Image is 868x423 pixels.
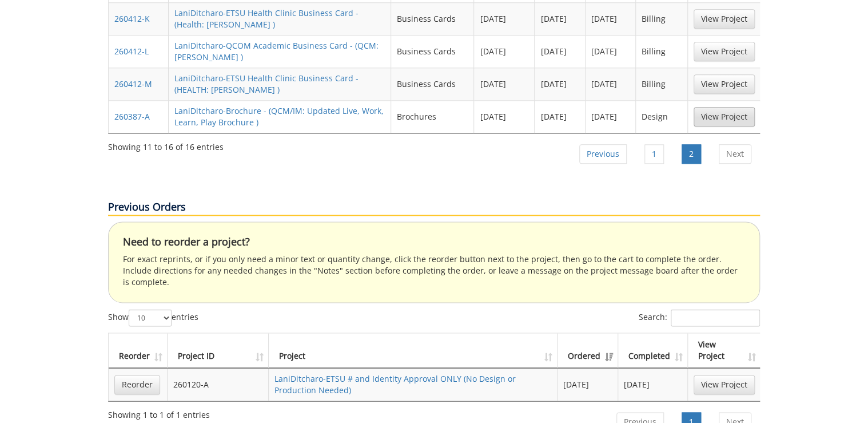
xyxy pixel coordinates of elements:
[618,368,688,401] td: [DATE]
[114,111,150,122] a: 260387-A
[129,309,172,326] select: Showentries
[636,35,688,68] td: Billing
[168,368,269,401] td: 260120-A
[114,78,152,89] a: 260412-M
[558,333,618,368] th: Ordered: activate to sort column ascending
[174,105,384,128] a: LaniDitcharo-Brochure - (QCM/IM: Updated Live, Work, Learn, Play Brochure )
[644,144,664,164] a: 1
[108,405,210,421] div: Showing 1 to 1 of 1 entries
[639,309,760,326] label: Search:
[694,375,755,394] a: View Project
[474,35,535,68] td: [DATE]
[586,35,636,68] td: [DATE]
[108,309,198,326] label: Show entries
[174,40,379,62] a: LaniDitcharo-QCOM Academic Business Card - (QCM: [PERSON_NAME] )
[123,254,745,288] p: For exact reprints, or if you only need a minor text or quantity change, click the reorder button...
[694,9,755,29] a: View Project
[586,68,636,100] td: [DATE]
[558,368,618,401] td: [DATE]
[694,42,755,61] a: View Project
[391,2,475,35] td: Business Cards
[671,309,760,326] input: Search:
[108,137,224,153] div: Showing 11 to 16 of 16 entries
[474,68,535,100] td: [DATE]
[114,13,150,24] a: 260412-K
[586,100,636,133] td: [DATE]
[474,100,535,133] td: [DATE]
[114,375,160,394] a: Reorder
[694,74,755,94] a: View Project
[688,333,761,368] th: View Project: activate to sort column ascending
[719,144,751,164] a: Next
[636,100,688,133] td: Design
[694,107,755,126] a: View Project
[391,35,475,68] td: Business Cards
[535,35,585,68] td: [DATE]
[174,7,359,30] a: LaniDitcharo-ETSU Health Clinic Business Card - (Health: [PERSON_NAME] )
[269,333,558,368] th: Project: activate to sort column ascending
[535,68,585,100] td: [DATE]
[123,236,745,248] h4: Need to reorder a project?
[636,68,688,100] td: Billing
[586,2,636,35] td: [DATE]
[168,333,269,368] th: Project ID: activate to sort column ascending
[682,144,701,164] a: 2
[535,100,585,133] td: [DATE]
[114,46,149,57] a: 260412-L
[274,373,516,396] a: LaniDitcharo-ETSU # and Identity Approval ONLY (No Design or Production Needed)
[109,333,168,368] th: Reorder: activate to sort column ascending
[535,2,585,35] td: [DATE]
[108,200,760,216] p: Previous Orders
[174,73,359,95] a: LaniDitcharo-ETSU Health Clinic Business Card - (HEALTH: [PERSON_NAME] )
[474,2,535,35] td: [DATE]
[391,100,475,133] td: Brochures
[579,144,627,164] a: Previous
[618,333,688,368] th: Completed: activate to sort column ascending
[636,2,688,35] td: Billing
[391,68,475,100] td: Business Cards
